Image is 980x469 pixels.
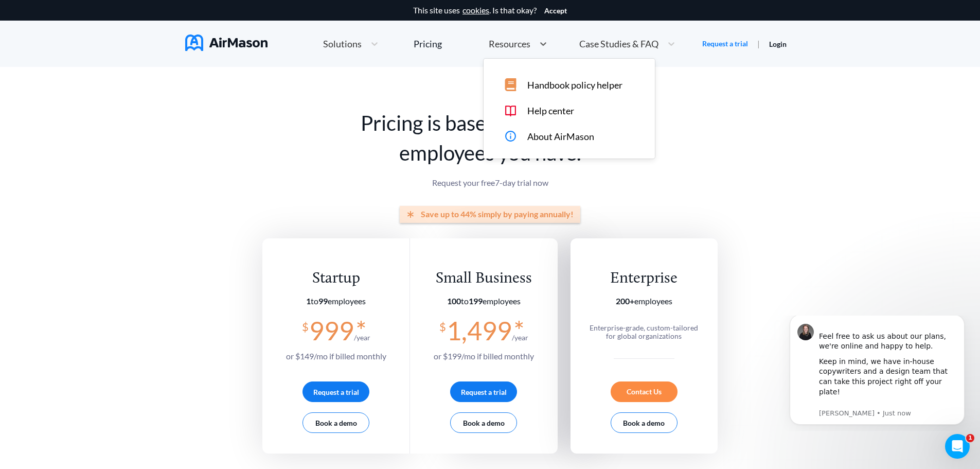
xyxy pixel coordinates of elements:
[757,39,760,48] span: |
[702,39,748,49] a: Request a trial
[774,316,980,431] iframe: Intercom notifications message
[414,39,442,48] div: Pricing
[584,297,703,306] section: employees
[309,315,354,346] span: 999
[434,351,534,361] span: or $ 199 /mo if billed monthly
[262,108,718,168] h1: Pricing is based on how many employees you have.
[302,412,369,433] button: Book a demo
[45,41,183,92] div: Keep in mind, we have in-house copywriters and a design team that can take this project right off...
[434,297,534,306] section: employees
[286,297,386,306] section: employees
[945,434,970,459] iframe: Intercom live chat
[45,6,183,36] div: Feel free to ask us about our plans, we're online and happy to help.
[447,296,483,306] span: to
[262,178,718,187] p: Request your free 7 -day trial now
[527,106,574,116] span: Help center
[185,34,268,51] img: AirMason Logo
[469,296,483,306] b: 199
[306,296,328,306] span: to
[306,296,311,306] b: 1
[302,316,309,333] span: $
[966,434,974,442] span: 1
[527,80,622,91] span: Handbook policy helper
[544,7,567,15] button: Accept cookies
[421,210,574,219] span: Save up to 44% simply by paying annually!
[527,131,594,142] span: About AirMason
[414,34,442,53] a: Pricing
[590,323,698,340] span: Enterprise-grade, custom-tailored for global organizations
[286,269,386,288] div: Startup
[45,93,183,102] p: Message from Holly, sent Just now
[23,8,40,25] img: Profile image for Holly
[45,6,183,92] div: Message content
[323,39,362,48] span: Solutions
[434,269,534,288] div: Small Business
[584,269,703,288] div: Enterprise
[616,296,634,306] b: 200+
[318,296,328,306] b: 99
[611,412,678,433] button: Book a demo
[447,315,512,346] span: 1,499
[769,40,787,48] a: Login
[450,412,517,433] button: Book a demo
[439,316,446,333] span: $
[450,381,517,402] button: Request a trial
[611,381,678,402] div: Contact Us
[302,381,369,402] button: Request a trial
[489,39,530,48] span: Resources
[579,39,658,48] span: Case Studies & FAQ
[462,6,489,15] a: cookies
[286,351,386,361] span: or $ 149 /mo if billed monthly
[447,296,461,306] b: 100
